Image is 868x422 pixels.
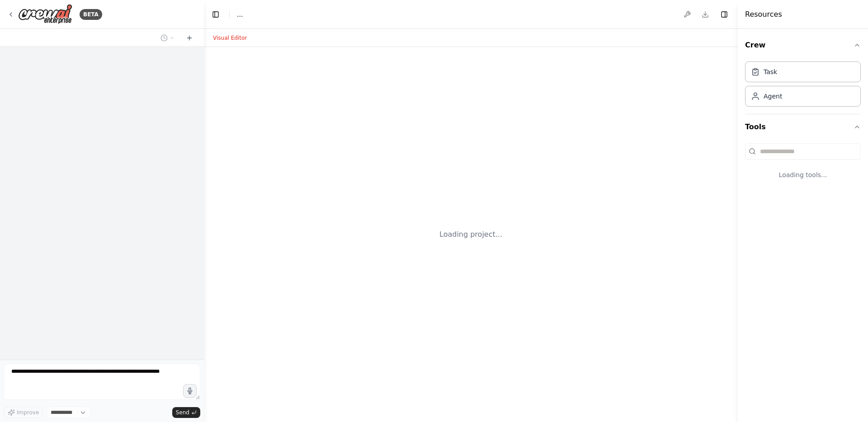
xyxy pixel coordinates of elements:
[745,9,782,20] h4: Resources
[4,407,43,418] button: Improve
[17,409,39,416] span: Improve
[764,67,777,76] div: Task
[208,33,252,43] button: Visual Editor
[439,229,502,240] div: Loading project...
[764,92,782,101] div: Agent
[745,163,861,187] div: Loading tools...
[172,407,200,418] button: Send
[80,9,102,20] div: BETA
[157,33,179,43] button: Switch to previous chat
[183,384,197,398] button: Click to speak your automation idea
[745,58,861,114] div: Crew
[18,4,72,24] img: Logo
[745,114,861,140] button: Tools
[718,8,731,21] button: Hide right sidebar
[182,33,197,43] button: Start a new chat
[745,140,861,194] div: Tools
[237,10,243,19] nav: breadcrumb
[237,10,243,19] span: ...
[209,8,222,21] button: Hide left sidebar
[745,33,861,58] button: Crew
[176,409,189,416] span: Send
